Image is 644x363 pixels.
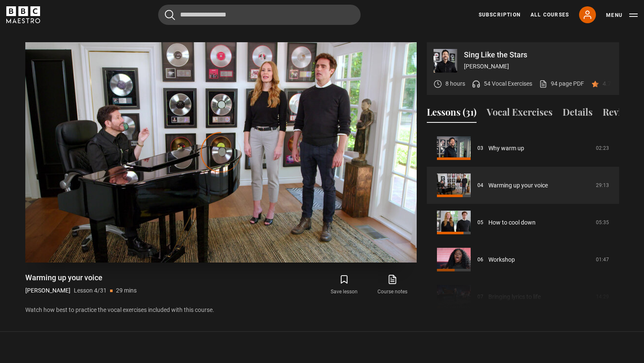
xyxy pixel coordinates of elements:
p: 8 hours [445,79,465,88]
a: Why warm up [488,144,524,153]
p: Watch how best to practice the vocal exercises included with this course. [25,306,417,314]
a: Warming up your voice [488,181,548,190]
a: All Courses [531,11,569,19]
a: Workshop [488,255,515,264]
p: Lesson 4/31 [74,286,107,295]
a: How to cool down [488,218,536,227]
a: Course notes [368,273,416,297]
button: Toggle navigation [606,11,638,19]
p: [PERSON_NAME] [25,286,70,295]
a: Subscription [479,11,520,19]
p: 54 Vocal Exercises [484,79,532,88]
p: Sing Like the Stars [464,51,612,59]
svg: BBC Maestro [6,6,40,23]
button: Lessons (31) [427,105,477,123]
button: Save lesson [320,273,368,297]
a: 94 page PDF [539,79,584,88]
p: 29 mins [116,286,137,295]
h1: Warming up your voice [25,273,137,283]
input: Search [158,5,361,25]
video-js: Video Player [25,42,417,263]
button: Vocal Exercises [487,105,552,123]
button: Details [563,105,593,123]
p: [PERSON_NAME] [464,62,612,71]
button: Submit the search query [165,10,175,20]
